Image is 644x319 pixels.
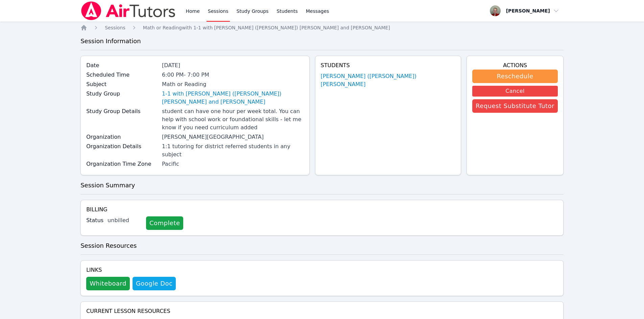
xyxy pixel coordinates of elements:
div: 6:00 PM - 7:00 PM [162,71,304,79]
h4: Links [86,266,176,274]
a: Math or Readingwith 1-1 with [PERSON_NAME] ([PERSON_NAME]) [PERSON_NAME] and [PERSON_NAME] [143,24,390,31]
h4: Billing [86,206,558,214]
h3: Session Information [80,36,564,46]
label: Subject [86,80,158,88]
div: [DATE] [162,61,304,70]
a: Sessions [105,24,125,31]
div: unbilled [108,216,141,224]
label: Study Group Details [86,107,158,115]
h3: Session Summary [80,181,564,190]
label: Organization Details [86,142,158,151]
a: Google Doc [133,277,176,290]
label: Organization [86,133,158,141]
h4: Students [321,61,456,70]
div: 1:1 tutoring for district referred students in any subject [162,142,304,159]
h4: Current Lesson Resources [86,307,558,315]
div: student can have one hour per week total. You can help with school work or foundational skills - ... [162,107,304,132]
span: Math or Reading with 1-1 with [PERSON_NAME] ([PERSON_NAME]) [PERSON_NAME] and [PERSON_NAME] [143,25,390,30]
div: Math or Reading [162,80,304,88]
nav: Breadcrumb [80,24,564,31]
label: Scheduled Time [86,71,158,79]
button: Whiteboard [86,277,130,290]
div: Pacific [162,160,304,168]
label: Organization Time Zone [86,160,158,168]
div: [PERSON_NAME][GEOGRAPHIC_DATA] [162,133,304,141]
a: 1-1 with [PERSON_NAME] ([PERSON_NAME]) [PERSON_NAME] and [PERSON_NAME] [162,90,304,106]
label: Status [86,216,103,224]
label: Study Group [86,90,158,98]
a: Complete [146,216,183,230]
button: Reschedule [472,70,558,83]
span: Messages [306,8,329,15]
img: Air Tutors [80,1,176,20]
label: Date [86,61,158,70]
span: Sessions [105,25,125,30]
button: Cancel [472,86,558,97]
a: [PERSON_NAME] ([PERSON_NAME]) [PERSON_NAME] [321,72,456,88]
button: Request Substitute Tutor [472,99,558,113]
h4: Actions [472,61,558,70]
h3: Session Resources [80,241,564,250]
